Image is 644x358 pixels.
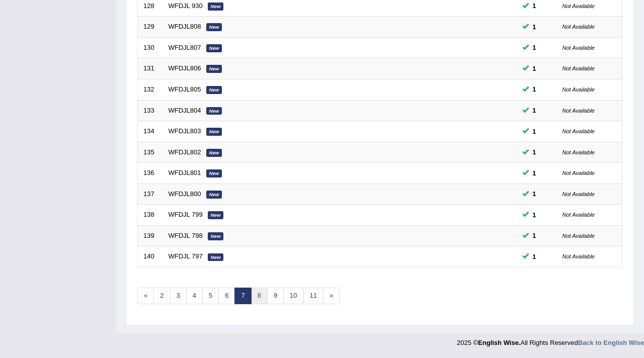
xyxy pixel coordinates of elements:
td: 138 [138,205,163,226]
small: Not Available [562,149,595,155]
a: WFDJL 799 [169,211,203,218]
small: Not Available [562,170,595,176]
a: 4 [186,288,203,304]
a: WFDJL806 [169,64,201,72]
a: WFDJL 797 [169,252,203,260]
td: 136 [138,163,163,184]
a: WFDJL800 [169,190,201,198]
small: Not Available [562,253,595,259]
small: Not Available [562,128,595,134]
small: Not Available [562,212,595,218]
span: You can still take this question [529,105,540,116]
td: 139 [138,225,163,246]
td: 129 [138,17,163,38]
small: Not Available [562,24,595,30]
em: New [208,232,224,240]
a: WFDJL 798 [169,232,203,239]
td: 140 [138,246,163,267]
small: Not Available [562,191,595,197]
td: 131 [138,58,163,79]
a: WFDJL802 [169,148,201,156]
em: New [206,86,222,94]
a: 3 [170,288,186,304]
small: Not Available [562,233,595,239]
a: WFDJL808 [169,23,201,30]
small: Not Available [562,45,595,51]
a: » [323,288,340,304]
a: WFDJL804 [169,107,201,114]
a: 11 [303,288,324,304]
span: You can still take this question [529,126,540,137]
a: WFDJL805 [169,85,201,93]
span: You can still take this question [529,251,540,262]
small: Not Available [562,86,595,93]
em: New [206,107,222,115]
span: You can still take this question [529,189,540,199]
small: Not Available [562,65,595,71]
em: New [208,253,224,261]
span: You can still take this question [529,22,540,32]
span: You can still take this question [529,210,540,220]
div: 2025 © All Rights Reserved [457,333,644,347]
a: 9 [267,288,284,304]
em: New [206,169,222,177]
span: You can still take this question [529,84,540,95]
a: WFDJL 930 [169,2,203,10]
span: You can still take this question [529,42,540,53]
em: New [206,149,222,157]
span: You can still take this question [529,230,540,241]
a: WFDJL801 [169,169,201,176]
span: You can still take this question [529,63,540,74]
td: 132 [138,79,163,100]
span: You can still take this question [529,168,540,178]
td: 135 [138,142,163,163]
em: New [206,23,222,31]
span: You can still take this question [529,147,540,157]
strong: English Wise. [478,339,520,346]
a: 10 [283,288,303,304]
a: WFDJL803 [169,127,201,135]
td: 130 [138,37,163,58]
em: New [208,211,224,219]
a: Back to English Wise [578,339,644,346]
a: WFDJL807 [169,44,201,51]
a: 8 [251,288,268,304]
small: Not Available [562,3,595,9]
td: 134 [138,121,163,142]
span: You can still take this question [529,1,540,11]
a: 2 [153,288,170,304]
td: 133 [138,100,163,121]
em: New [208,3,224,11]
em: New [206,191,222,199]
small: Not Available [562,108,595,114]
td: 137 [138,184,163,205]
em: New [206,128,222,136]
a: « [137,288,154,304]
em: New [206,65,222,73]
a: 7 [234,288,251,304]
a: 5 [202,288,219,304]
a: 6 [218,288,235,304]
em: New [206,44,222,52]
